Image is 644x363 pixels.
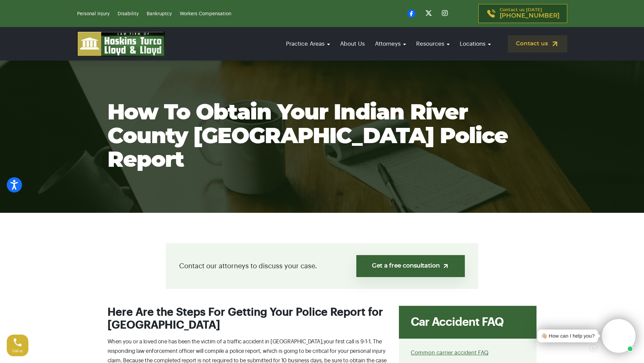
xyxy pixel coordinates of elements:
div: Contact our attorneys to discuss your case. [166,243,478,289]
a: Personal Injury [77,12,110,16]
a: Common carrier accident FAQ [411,350,488,356]
p: Contact us [DATE] [500,8,559,19]
a: Bankruptcy [147,12,172,16]
a: Locations [456,34,494,53]
img: arrow-up-right-light.svg [442,263,449,270]
span: When you or a loved one has been the victim of a traffic accident in [GEOGRAPHIC_DATA], [108,339,324,344]
div: Car Accident FAQ [399,306,536,339]
a: Attorneys [372,34,409,53]
span: [PHONE_NUMBER] [500,13,559,19]
a: Contact us [508,35,567,52]
a: Practice Areas [283,34,333,53]
a: Disability [118,12,139,16]
strong: Here Are the Steps For Getting Your Police Report for [GEOGRAPHIC_DATA] [108,307,383,331]
a: Contact us [DATE][PHONE_NUMBER] [478,4,567,23]
a: Get a free consultation [356,255,465,277]
a: About Us [337,34,368,53]
div: 👋🏼 How can I help you? [541,332,595,340]
h1: How to Obtain Your Indian River County [GEOGRAPHIC_DATA] Police Report [108,101,537,172]
a: Open chat [586,341,600,355]
a: Resources [413,34,453,53]
a: Workers Compensation [180,12,231,16]
img: logo [77,31,165,56]
span: Call us [13,349,23,353]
